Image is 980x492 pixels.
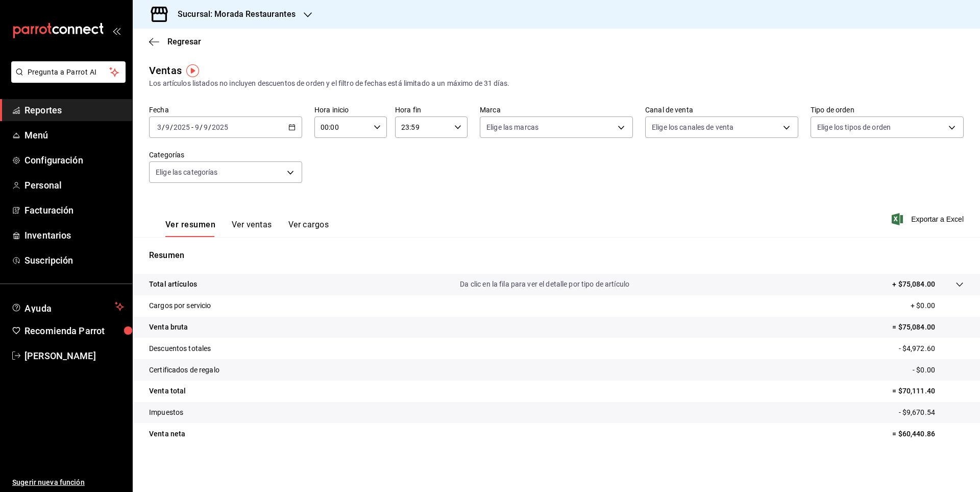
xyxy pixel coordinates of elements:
[162,123,165,131] span: /
[7,74,126,85] a: Pregunta a Parrot AI
[157,123,162,131] input: --
[200,123,203,131] span: /
[24,153,124,167] span: Configuración
[645,106,798,113] label: Canal de venta
[24,128,124,142] span: Menú
[170,123,173,131] span: /
[314,106,387,113] label: Hora inicio
[12,477,124,488] span: Sugerir nueva función
[149,151,302,158] label: Categorías
[460,279,629,290] p: Da clic en la fila para ver el detalle por tipo de artículo
[811,106,964,113] label: Tipo de orden
[911,300,964,311] p: + $0.00
[203,123,208,131] input: --
[149,407,183,418] p: Impuestos
[165,220,215,237] button: Ver resumen
[28,67,110,78] span: Pregunta a Parrot AI
[892,429,964,439] p: = $60,440.86
[173,123,190,131] input: ----
[899,343,964,354] p: - $4,972.60
[149,365,219,376] p: Certificados de regalo
[149,300,211,311] p: Cargos por servicio
[149,322,188,333] p: Venta bruta
[232,220,272,237] button: Ver ventas
[149,343,211,354] p: Descuentos totales
[892,322,964,333] p: = $75,084.00
[652,122,733,132] span: Elige los canales de venta
[913,365,964,376] p: - $0.00
[149,429,185,439] p: Venta neta
[149,106,302,113] label: Fecha
[24,253,124,267] span: Suscripción
[892,386,964,396] p: = $70,111.40
[149,63,182,78] div: Ventas
[208,123,211,131] span: /
[24,300,111,313] span: Ayuda
[165,123,170,131] input: --
[24,103,124,117] span: Reportes
[24,203,124,217] span: Facturación
[149,249,964,262] p: Resumen
[24,324,124,338] span: Recomienda Parrot
[892,279,935,290] p: + $75,084.00
[817,122,891,132] span: Elige los tipos de orden
[11,61,126,83] button: Pregunta a Parrot AI
[211,123,229,131] input: ----
[156,167,218,177] span: Elige las categorías
[149,78,964,89] div: Los artículos listados no incluyen descuentos de orden y el filtro de fechas está limitado a un m...
[288,220,329,237] button: Ver cargos
[899,407,964,418] p: - $9,670.54
[167,37,201,46] span: Regresar
[165,220,329,237] div: navigation tabs
[24,349,124,363] span: [PERSON_NAME]
[149,279,197,290] p: Total artículos
[24,178,124,192] span: Personal
[194,123,200,131] input: --
[149,386,186,396] p: Venta total
[191,123,193,131] span: -
[486,122,538,132] span: Elige las marcas
[169,8,296,20] h3: Sucursal: Morada Restaurantes
[24,228,124,242] span: Inventarios
[480,106,633,113] label: Marca
[149,37,201,46] button: Regresar
[112,27,120,35] button: open_drawer_menu
[894,213,964,225] button: Exportar a Excel
[395,106,468,113] label: Hora fin
[186,64,199,77] img: Tooltip marker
